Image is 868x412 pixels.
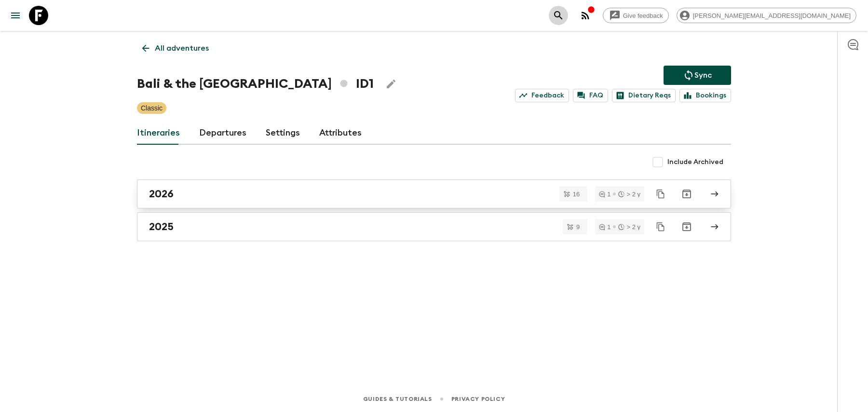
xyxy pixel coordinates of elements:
a: 2025 [137,212,731,241]
button: Edit Adventure Title [381,74,401,94]
div: [PERSON_NAME][EMAIL_ADDRESS][DOMAIN_NAME] [677,8,856,23]
h2: 2025 [149,220,174,233]
p: Classic [141,103,163,113]
a: Departures [199,122,246,145]
div: 1 [599,224,610,230]
a: Give feedback [603,8,669,23]
span: 9 [570,224,585,230]
a: Bookings [679,89,731,102]
a: Feedback [515,89,569,102]
a: Guides & Tutorials [363,394,432,404]
a: 2026 [137,179,731,208]
a: All adventures [137,39,214,58]
div: 1 [599,191,610,197]
button: menu [6,6,25,25]
span: 16 [567,191,585,197]
a: Dietary Reqs [612,89,676,102]
div: > 2 y [618,191,640,197]
a: FAQ [573,89,608,102]
button: Archive [677,217,696,236]
h2: 2026 [149,188,174,200]
span: [PERSON_NAME][EMAIL_ADDRESS][DOMAIN_NAME] [688,12,856,19]
span: Give feedback [618,12,668,19]
span: Include Archived [667,157,723,167]
button: search adventures [549,6,568,25]
h1: Bali & the [GEOGRAPHIC_DATA] ID1 [137,74,374,94]
a: Attributes [319,122,362,145]
a: Privacy Policy [451,394,505,404]
button: Duplicate [652,185,669,203]
p: All adventures [155,42,209,54]
button: Archive [677,184,696,204]
a: Settings [266,122,300,145]
a: Itineraries [137,122,180,145]
button: Duplicate [652,218,669,235]
div: > 2 y [618,224,640,230]
button: Sync adventure departures to the booking engine [664,66,731,85]
p: Sync [694,69,712,81]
